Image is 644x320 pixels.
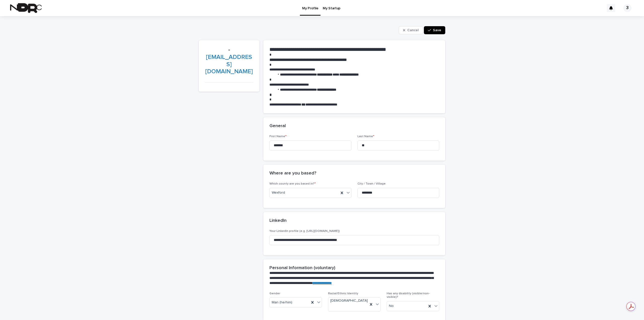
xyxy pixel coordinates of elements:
[387,292,430,299] span: Has any disability (visible/non-visible)?
[357,135,374,138] span: Last Name
[269,292,280,295] span: Gender
[269,230,340,233] span: Your LinkedIn profile (e.g. [URL][DOMAIN_NAME])
[433,28,441,32] span: Save
[272,190,285,195] span: Wexford
[389,303,394,309] span: No
[328,292,358,295] span: Racial/Ethnic Identity
[407,28,419,32] span: Cancel
[269,265,335,271] h2: Personal Information (voluntary)
[269,182,316,185] span: Which county are you based in?
[269,171,316,176] h2: Where are you based?
[272,300,292,305] span: Man (he/him)
[269,218,287,224] h2: LinkedIn
[330,298,368,303] span: [DEMOGRAPHIC_DATA]
[205,54,253,75] a: [EMAIL_ADDRESS][DOMAIN_NAME]
[205,46,253,75] p: -
[399,26,423,34] button: Cancel
[269,123,286,129] h2: General
[623,4,631,12] div: 3
[357,182,386,185] span: City / Town / Village
[10,3,42,13] img: fPh53EbzTSOZ76wyQ5GQ
[269,135,287,138] span: First Name
[424,26,445,34] button: Save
